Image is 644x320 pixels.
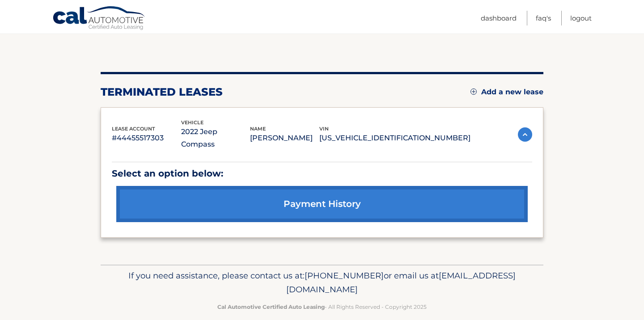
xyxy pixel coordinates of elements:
span: vin [319,126,329,132]
a: Add a new lease [470,88,543,97]
p: Select an option below: [112,166,532,181]
span: [PHONE_NUMBER] [305,270,384,281]
p: 2022 Jeep Compass [181,126,250,151]
p: [PERSON_NAME] [250,132,319,144]
span: name [250,126,266,132]
a: FAQ's [536,11,551,25]
a: Logout [570,11,592,25]
span: vehicle [181,119,203,126]
p: - All Rights Reserved - Copyright 2025 [106,302,538,312]
a: Cal Automotive [52,6,146,32]
h2: terminated leases [101,85,223,99]
span: lease account [112,126,155,132]
p: If you need assistance, please contact us at: or email us at [106,269,538,297]
p: [US_VEHICLE_IDENTIFICATION_NUMBER] [319,132,470,144]
img: add.svg [470,88,477,95]
p: #44455517303 [112,132,181,144]
a: payment history [116,186,528,222]
img: accordion-active.svg [518,127,532,142]
strong: Cal Automotive Certified Auto Leasing [217,303,325,310]
a: Dashboard [481,11,517,25]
